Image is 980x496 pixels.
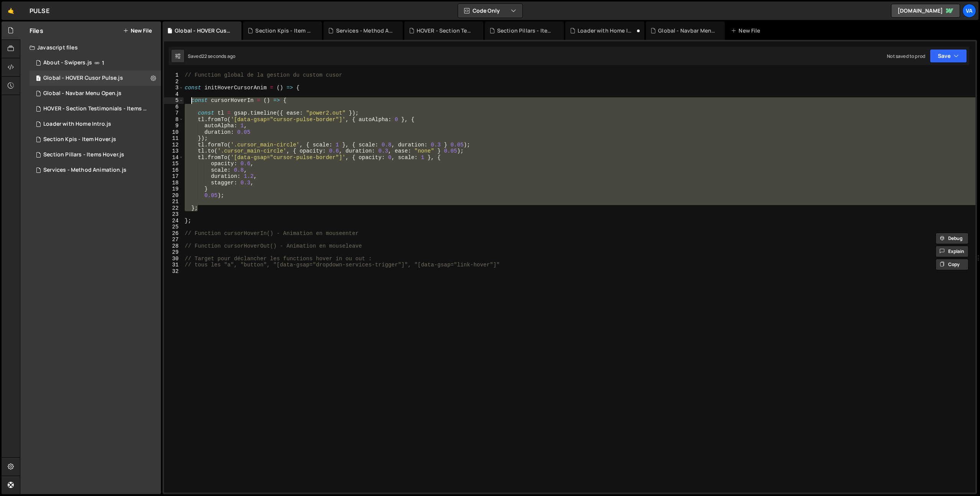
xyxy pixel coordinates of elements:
[30,71,161,86] div: 16253/45676.js
[164,91,184,98] div: 4
[936,259,969,270] button: Copy
[164,97,184,104] div: 5
[164,186,184,192] div: 19
[164,218,184,224] div: 24
[164,230,184,237] div: 26
[164,167,184,174] div: 16
[658,27,716,34] div: Global - Navbar Menu Open.js
[164,173,184,180] div: 17
[43,105,149,112] div: HOVER - Section Testimonials - Items Hover.js
[188,53,235,59] div: Saved
[930,49,967,63] button: Save
[30,147,161,163] div: 16253/44429.js
[43,90,121,97] div: Global - Navbar Menu Open.js
[255,27,313,34] div: Section Kpis - Item Hover.js
[497,27,555,34] div: Section Pillars - Items Hover.js
[417,27,474,34] div: HOVER - Section Testimonials - Items Hover.js
[164,110,184,117] div: 7
[458,4,522,18] button: Code Only
[164,243,184,250] div: 28
[164,249,184,256] div: 29
[164,262,184,268] div: 31
[164,148,184,154] div: 13
[936,233,969,244] button: Debug
[164,129,184,136] div: 10
[30,117,161,132] div: 16253/45227.js
[20,40,161,55] div: Javascript files
[102,60,104,66] span: 1
[30,163,161,178] div: Services - Method Animation.js
[336,27,394,34] div: Services - Method Animation.js
[43,167,126,174] div: Services - Method Animation.js
[202,53,235,59] div: 22 seconds ago
[164,211,184,218] div: 23
[43,151,124,158] div: Section Pillars - Items Hover.js
[164,117,184,123] div: 8
[123,28,152,34] button: New File
[164,154,184,161] div: 14
[164,180,184,186] div: 18
[164,224,184,230] div: 25
[164,199,184,205] div: 21
[164,268,184,275] div: 32
[30,86,161,101] div: 16253/44426.js
[936,246,969,257] button: Explain
[164,72,184,79] div: 1
[30,55,161,71] div: 16253/43838.js
[164,79,184,85] div: 2
[164,85,184,91] div: 3
[2,2,20,20] a: 🤙
[164,237,184,243] div: 27
[164,205,184,212] div: 22
[164,192,184,199] div: 20
[164,161,184,167] div: 15
[30,132,161,147] div: 16253/44485.js
[962,4,976,18] a: Va
[164,104,184,110] div: 6
[43,75,123,82] div: Global - HOVER Cusor Pulse.js
[36,76,41,82] span: 1
[175,27,232,34] div: Global - HOVER Cusor Pulse.js
[578,27,635,34] div: Loader with Home Intro.js
[164,123,184,129] div: 9
[43,121,111,128] div: Loader with Home Intro.js
[164,142,184,148] div: 12
[731,27,763,34] div: New File
[164,135,184,142] div: 11
[30,101,164,117] div: HOVER - Section Testimonials - Items Hover.js
[43,59,92,66] div: About - Swipers.js
[30,6,49,15] div: PULSE
[887,53,925,59] div: Not saved to prod
[30,26,43,35] h2: Files
[891,4,960,18] a: [DOMAIN_NAME]
[164,256,184,262] div: 30
[43,136,116,143] div: Section Kpis - Item Hover.js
